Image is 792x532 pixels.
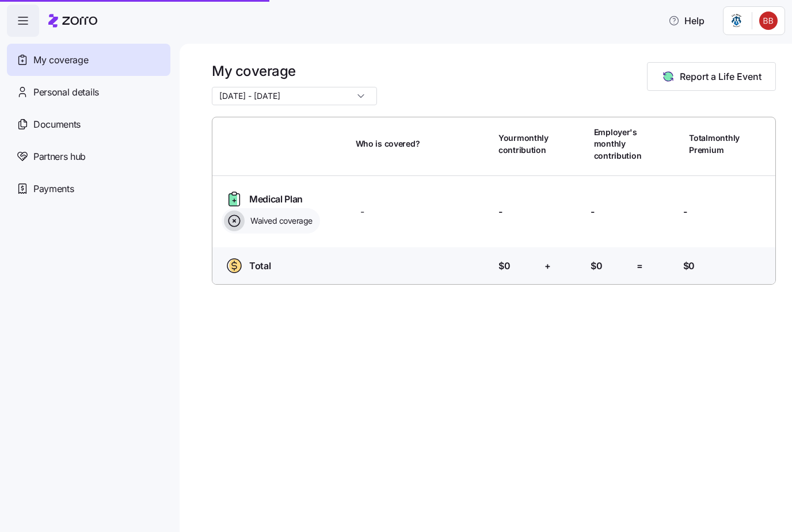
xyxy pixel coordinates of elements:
img: f5ebfcef32fa0adbb4940a66d692dbe2 [759,12,778,30]
span: $0 [498,259,510,273]
span: Total [249,259,271,273]
span: Partners hub [33,150,86,164]
span: Help [668,14,705,28]
span: - [683,205,687,219]
span: = [637,259,643,273]
span: $0 [591,259,602,273]
span: Personal details [33,85,99,99]
a: Personal details [7,76,170,108]
h1: My coverage [212,62,377,80]
span: Your monthly contribution [498,132,549,156]
span: Total monthly Premium [689,132,740,156]
span: - [591,205,595,219]
button: Help [659,9,714,32]
span: Who is covered? [356,138,420,150]
img: Employer logo [730,14,742,28]
span: $0 [683,259,695,273]
button: Report a Life Event [647,62,776,91]
span: Documents [33,117,81,132]
span: Employer's monthly contribution [594,127,642,162]
a: Payments [7,173,170,205]
span: Medical Plan [249,192,303,206]
span: Report a Life Event [680,70,761,83]
span: Payments [33,182,74,196]
span: My coverage [33,53,88,67]
a: Documents [7,108,170,140]
a: My coverage [7,44,170,76]
span: + [544,259,551,273]
span: - [360,205,364,219]
span: - [498,205,502,219]
span: Waived coverage [247,215,313,227]
a: Partners hub [7,140,170,173]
